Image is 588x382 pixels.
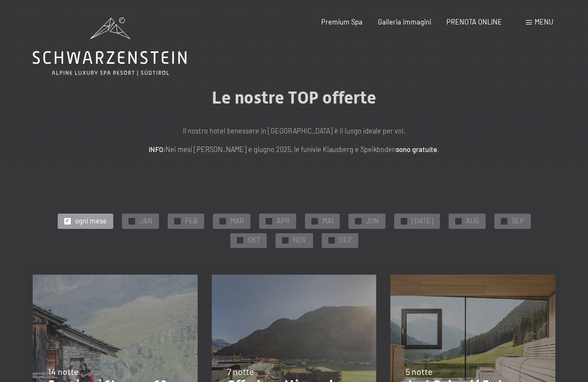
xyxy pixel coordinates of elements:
[65,218,69,224] span: ✓
[396,145,437,154] strong: sono gratuite
[277,216,290,226] span: APR
[366,216,379,226] span: JUN
[502,218,506,224] span: ✓
[283,238,287,244] span: ✓
[378,17,431,26] a: Galleria immagini
[446,17,502,26] a: PRENOTA ONLINE
[321,17,363,26] a: Premium Spa
[175,218,179,224] span: ✓
[76,144,512,155] p: Nei mesi [PERSON_NAME] e giugno 2025, le funivie Klausberg e Speikboden .
[406,366,433,377] span: 5 notte
[149,145,166,154] strong: INFO:
[535,17,553,26] span: Menu
[339,235,352,245] span: DEZ
[48,366,79,377] span: 14 notte
[248,235,260,245] span: OKT
[75,216,107,226] span: ogni mese
[293,235,307,245] span: NOV
[139,216,152,226] span: JAN
[313,218,316,224] span: ✓
[130,218,133,224] span: ✓
[512,216,524,226] span: SEP
[466,216,479,226] span: AUG
[238,238,242,244] span: ✓
[76,125,512,136] p: Il nostro hotel benessere in [GEOGRAPHIC_DATA] è il luogo ideale per voi.
[412,216,433,226] span: [DATE]
[329,238,333,244] span: ✓
[227,366,254,377] span: 7 notte
[402,218,406,224] span: ✓
[456,218,460,224] span: ✓
[356,218,360,224] span: ✓
[322,216,333,226] span: MAI
[212,87,376,108] span: Le nostre TOP offerte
